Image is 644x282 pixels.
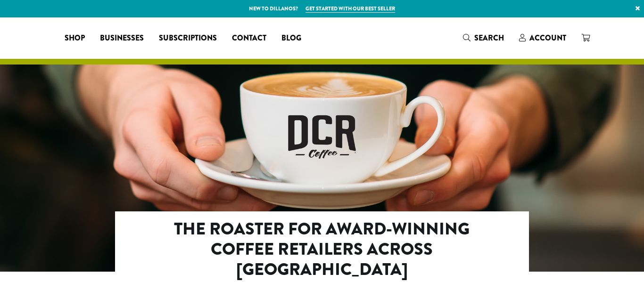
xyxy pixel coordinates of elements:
[529,32,566,43] span: Account
[100,32,144,44] span: Businesses
[156,219,488,280] h2: The Roaster for Award-Winning Coffee Retailers Across [GEOGRAPHIC_DATA]
[232,32,266,44] span: Contact
[159,32,217,44] span: Subscriptions
[455,30,512,46] a: Search
[65,32,85,44] span: Shop
[281,32,301,44] span: Blog
[57,31,92,46] a: Shop
[305,5,395,13] a: Get started with our best seller
[474,32,504,43] span: Search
